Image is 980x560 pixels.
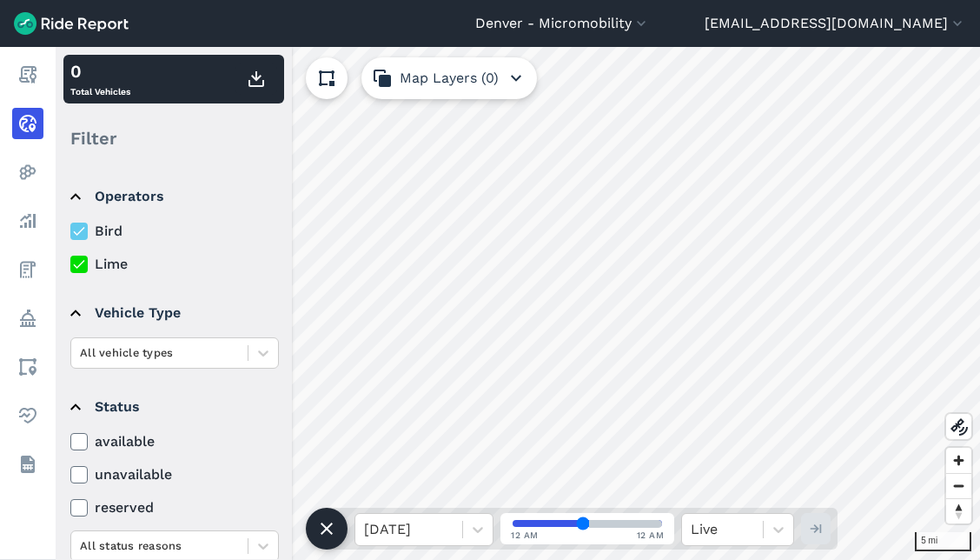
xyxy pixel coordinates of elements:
[637,529,665,542] span: 12 AM
[63,111,284,165] div: Filter
[70,58,130,100] div: Total Vehicles
[14,12,129,35] img: Ride Report
[12,205,43,237] a: Analyze
[946,473,971,498] button: Zoom out
[12,449,43,480] a: Datasets
[12,59,43,90] a: Report
[70,172,276,221] summary: Operators
[12,157,43,188] a: Heatmaps
[70,254,279,275] label: Lime
[946,448,971,473] button: Zoom in
[511,529,539,542] span: 12 AM
[12,351,43,383] a: Areas
[12,254,43,285] a: Fees
[70,497,279,518] label: reserved
[361,57,537,99] button: Map Layers (0)
[70,289,276,337] summary: Vehicle Type
[70,221,279,242] label: Bird
[946,498,971,523] button: Reset bearing to north
[475,13,650,34] button: Denver - Micromobility
[915,532,971,551] div: 5 mi
[705,13,966,34] button: [EMAIL_ADDRESS][DOMAIN_NAME]
[12,400,43,431] a: Health
[12,108,43,139] a: Realtime
[70,58,130,84] div: 0
[70,383,276,431] summary: Status
[56,47,980,560] canvas: Map
[70,431,279,452] label: available
[70,464,279,485] label: unavailable
[12,303,43,334] a: Policy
